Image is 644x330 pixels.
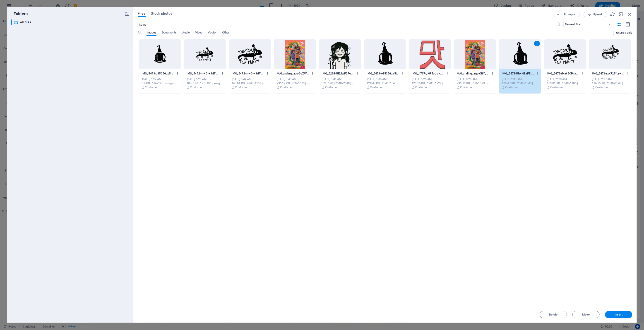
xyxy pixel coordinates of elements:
span: Documents [162,30,177,36]
div: 163.01 KB | 2048x1103 | image/png [232,81,268,85]
p: IMG_5473-o35C56cx5jkD0SeXu-Iezg.png [367,72,399,76]
i: Create new folder [125,11,130,16]
p: Customer [550,85,563,89]
div: 196.15 KB | 2048x2048 | image/png [592,81,628,85]
span: Images [147,30,156,36]
div: [DATE] 3:44 AM [232,77,268,81]
p: Displays only files that are not in use on the website. Files added during this session can still... [616,31,632,35]
button: Insert [605,311,632,318]
p: All files [20,20,121,25]
div: [DATE] 3:38 AM [367,77,403,81]
button: Upload [584,12,606,17]
span: Audio [182,30,190,36]
p: IMG_5473-o35C56cx5jkD0SeXu-Iezg-0aSmd714dhCro92cfDPYUg.png [142,72,174,76]
i: Reload [610,12,615,17]
p: Customer [235,85,248,89]
div: [DATE] 2:28 AM [547,77,583,81]
div: [DATE] 2:37 AM [502,77,538,81]
p: Folders [11,11,28,17]
div: 1 [534,41,540,46]
div: 128.47 KB | 2048x1640 | image/png [502,81,538,85]
span: Video [195,30,202,36]
div: [DATE] 6:27 AM [142,77,178,81]
p: IMG_5294-UEdlwF2FAzfmHcpzP3tAxw.png [322,72,354,76]
p: Customer [370,85,383,89]
p: Customer [280,85,293,89]
p: IMG_5472-mwG-k3riTM49ORMGDvlDMw.png [232,72,264,76]
div: [DATE] 3:25 AM [457,77,493,81]
div: [DATE] 6:26 AM [187,77,223,81]
span: Delete [549,313,558,316]
span: Vector [208,30,217,36]
div: [DATE] 3:29 AM [412,77,448,81]
i: Minimize [619,12,624,17]
p: Customer [415,85,428,89]
p: IMG_5473-Uhkl4BzFZtP08t4qAt81cw.png [502,72,534,76]
p: Customer [325,85,338,89]
p: Customer [595,85,608,89]
div: 6.9 KB | 196x196 | image/png [142,81,178,85]
span: All [138,30,141,36]
p: MALandingpage-0eZWiaxDNaRwnQwY_IXZsg.PNG [277,72,309,76]
div: 10.67 KB | 196x196 | image/png [187,81,223,85]
i: Close [627,12,632,17]
span: Other [222,30,229,36]
span: Move [582,313,590,316]
div: 522.7 KB | 2048x2048 | image/png [322,81,358,85]
div: 796.12 KB | 700x1023 | image/png [457,81,493,85]
div: [DATE] 3:41 AM [322,77,358,81]
p: Customer [460,85,473,89]
div: ​ [11,19,12,25]
p: Customer [145,85,158,89]
p: MALandingpage-OBY_GSxGLCB1RPVmq0OtIg.PNG [457,72,489,76]
p: Customer [505,85,518,89]
span: URL import [562,13,576,16]
div: [DATE] 3:43 AM [277,77,313,81]
p: IMG_5472-dxak2CPnxzJ2jYTX4bCh6A.png [547,72,579,76]
span: Files [138,11,146,16]
div: 796.12 KB | 700x1023 | image/png [277,81,313,85]
div: 128.15 KB | 1780x1729 | image/png [412,81,448,85]
button: URL import [553,12,580,17]
span: Stock photos [151,11,172,16]
p: IMG_5472-mwG-k3riTM49ORMGDvlDMw-IUiCPZC7Uw4tT0Vwng42OA.png [187,72,219,76]
div: 128.47 KB | 2048x1640 | image/png [367,81,403,85]
p: Customer [190,85,203,89]
span: Insert [615,313,623,316]
p: IMG_4737-_i0F5cUeyJ9UEfOf3UcTlw.png [412,72,444,76]
div: [DATE] 2:27 AM [592,77,628,81]
button: Delete [540,311,567,318]
button: Move [572,311,600,318]
div: 163.01 KB | 2048x1103 | image/png [547,81,583,85]
span: Upload [593,13,602,16]
input: Search [138,21,556,28]
p: IMG_5471-rxx725fqrw46_vDuau4TPQ.png [592,72,624,76]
